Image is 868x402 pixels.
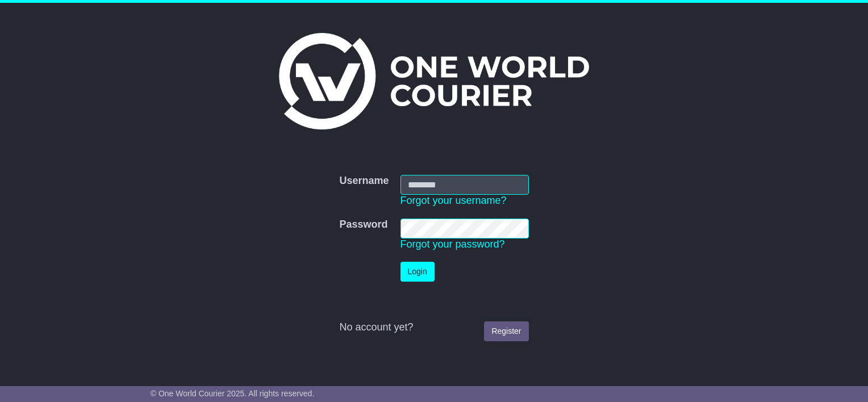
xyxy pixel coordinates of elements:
[339,175,389,187] label: Username
[151,389,315,398] span: © One World Courier 2025. All rights reserved.
[400,262,435,282] button: Login
[279,33,589,129] img: One World
[400,195,507,206] a: Forgot your username?
[400,238,505,250] a: Forgot your password?
[484,321,528,341] a: Register
[339,219,387,231] label: Password
[339,321,528,334] div: No account yet?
